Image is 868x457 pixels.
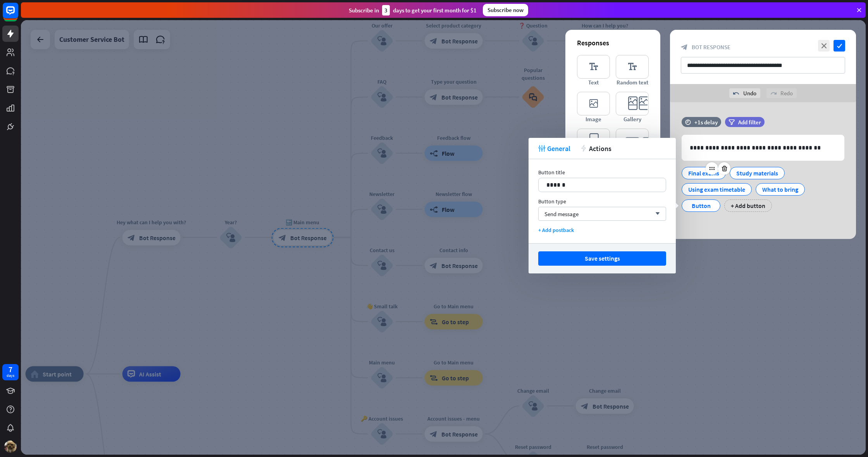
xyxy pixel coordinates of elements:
[6,3,29,26] button: Open LiveChat chat widget
[538,227,666,234] div: + Add postback
[738,119,761,126] span: Add filter
[692,43,730,51] span: Bot Response
[688,184,745,195] div: Using exam timetable
[834,40,845,52] i: check
[694,119,718,126] div: +1s delay
[547,144,570,153] span: General
[538,251,666,266] button: Save settings
[483,4,528,16] div: Subscribe now
[688,167,719,179] div: Final exams
[733,90,739,96] i: undo
[724,199,772,212] div: + Add button
[766,88,797,98] div: Redo
[382,5,390,15] div: 3
[544,210,579,218] span: Send message
[729,88,760,98] div: Undo
[538,169,666,176] div: Button title
[580,145,587,152] i: action
[818,40,830,52] i: close
[349,5,477,15] div: Subscribe in days to get your first month for $1
[685,119,691,125] i: time
[770,90,777,96] i: redo
[681,44,688,51] i: block_bot_response
[538,198,666,205] div: Button type
[736,167,778,179] div: Study materials
[9,366,12,373] div: 7
[688,200,714,211] div: Button
[728,119,735,125] i: filter
[538,145,545,152] i: tweak
[762,184,798,195] div: What to bring
[2,364,19,380] a: 7 days
[589,144,611,153] span: Actions
[651,211,660,216] i: arrow_down
[7,373,14,378] div: days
